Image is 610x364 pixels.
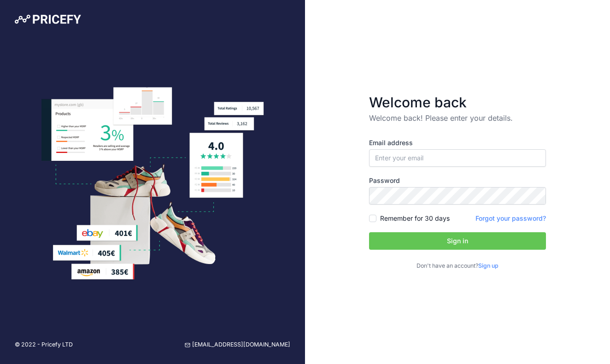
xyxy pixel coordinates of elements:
[380,214,450,223] label: Remember for 30 days
[369,232,546,250] button: Sign in
[369,138,546,147] label: Email address
[369,262,546,270] p: Don't have an account?
[475,214,546,222] a: Forgot your password?
[369,149,546,167] input: Enter your email
[15,341,73,349] p: © 2022 - Pricefy LTD
[369,112,546,123] p: Welcome back! Please enter your details.
[15,15,81,24] img: Pricefy
[369,94,546,111] h3: Welcome back
[478,262,499,269] a: Sign up
[369,176,546,185] label: Password
[185,341,290,349] a: [EMAIL_ADDRESS][DOMAIN_NAME]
